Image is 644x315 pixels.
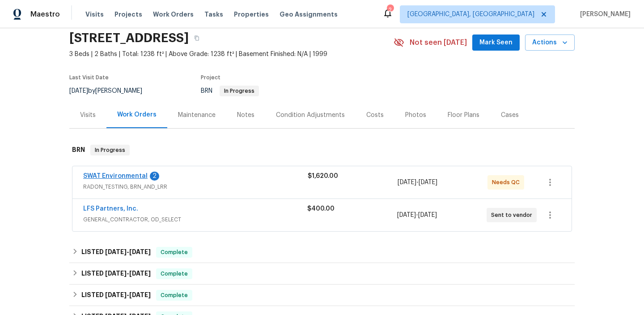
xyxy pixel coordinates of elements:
span: [DATE] [105,292,127,298]
div: Work Orders [117,110,157,119]
span: In Progress [91,146,129,155]
span: - [105,270,151,276]
div: 2 [150,172,159,181]
span: [DATE] [105,270,127,276]
span: GENERAL_CONTRACTOR, OD_SELECT [83,215,307,224]
button: Copy Address [189,30,205,46]
span: Tasks [204,11,223,17]
span: RADON_TESTING, BRN_AND_LRR [83,182,308,191]
div: Notes [237,111,254,120]
span: Geo Assignments [280,10,338,19]
span: Project [201,75,220,80]
span: [DATE] [129,249,151,255]
span: Needs QC [492,178,523,187]
div: Floor Plans [448,111,479,120]
span: Sent to vendor [491,211,536,220]
span: BRN [201,88,259,94]
div: Photos [405,111,426,120]
span: Properties [234,10,269,19]
span: [DATE] [397,212,416,218]
span: $400.00 [307,206,335,212]
span: Maestro [30,10,60,19]
div: Cases [501,111,519,120]
span: Not seen [DATE] [410,38,467,47]
span: [DATE] [105,249,127,255]
span: - [398,178,437,187]
div: BRN In Progress [69,136,575,164]
span: In Progress [220,88,258,94]
span: Complete [157,291,191,300]
span: $1,620.00 [308,173,338,179]
span: Mark Seen [479,37,513,48]
a: LFS Partners, Inc. [83,206,138,212]
span: [DATE] [129,270,151,276]
span: - [105,292,151,298]
span: Visits [85,10,104,19]
button: Mark Seen [472,35,520,51]
span: [DATE] [398,179,416,186]
div: by [PERSON_NAME] [69,86,153,96]
a: SWAT Environmental [83,173,148,179]
div: Costs [366,111,384,120]
span: Complete [157,248,191,257]
span: [DATE] [129,292,151,298]
span: - [397,211,437,220]
h6: BRN [72,145,85,155]
h6: LISTED [81,290,151,301]
div: Condition Adjustments [276,111,345,120]
span: Work Orders [153,10,194,19]
span: [GEOGRAPHIC_DATA], [GEOGRAPHIC_DATA] [407,10,534,19]
span: Actions [532,37,568,48]
h2: [STREET_ADDRESS] [69,34,189,43]
span: - [105,249,151,255]
h6: LISTED [81,268,151,279]
div: LISTED [DATE]-[DATE]Complete [69,263,575,285]
span: Projects [114,10,142,19]
span: Complete [157,269,191,278]
span: 3 Beds | 2 Baths | Total: 1238 ft² | Above Grade: 1238 ft² | Basement Finished: N/A | 1999 [69,50,394,59]
button: Actions [525,35,575,51]
div: LISTED [DATE]-[DATE]Complete [69,242,575,263]
span: Last Visit Date [69,75,109,80]
h6: LISTED [81,247,151,258]
span: [DATE] [69,88,88,94]
div: Visits [80,111,96,120]
div: Maintenance [178,111,216,120]
span: [PERSON_NAME] [576,10,631,19]
div: 2 [387,5,393,14]
span: [DATE] [419,179,437,186]
span: [DATE] [418,212,437,218]
div: LISTED [DATE]-[DATE]Complete [69,285,575,306]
